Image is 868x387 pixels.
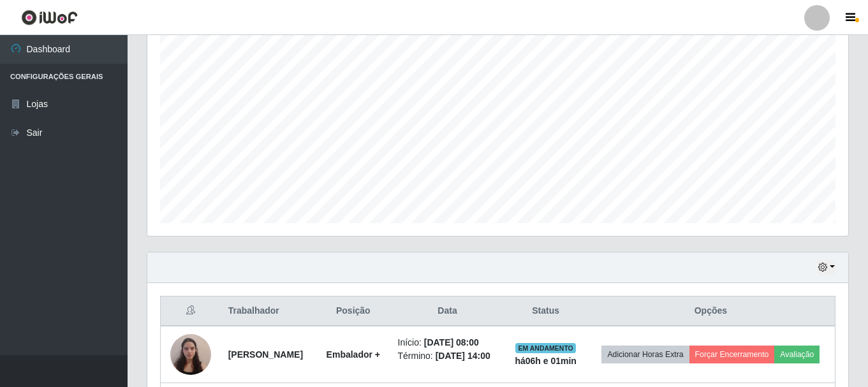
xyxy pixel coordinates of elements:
img: 1726231498379.jpeg [170,327,211,381]
li: Início: [398,336,497,349]
span: EM ANDAMENTO [515,343,576,353]
strong: [PERSON_NAME] [228,349,303,360]
th: Posição [316,296,390,326]
strong: Embalador + [327,349,380,360]
button: Adicionar Horas Extra [601,346,689,363]
th: Data [390,296,505,326]
time: [DATE] 08:00 [424,337,479,347]
th: Trabalhador [221,296,317,326]
button: Avaliação [774,346,820,363]
img: CoreUI Logo [21,10,78,26]
th: Status [505,296,587,326]
strong: há 06 h e 01 min [515,356,577,366]
th: Opções [587,296,835,326]
button: Forçar Encerramento [689,346,775,363]
time: [DATE] 14:00 [436,351,490,361]
li: Término: [398,349,497,363]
